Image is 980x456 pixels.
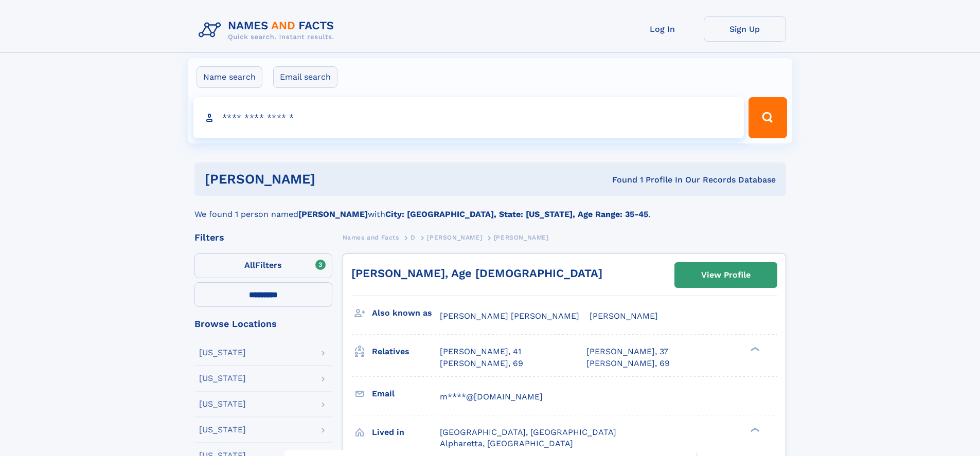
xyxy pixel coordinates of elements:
div: [US_STATE] [199,349,246,357]
h3: Lived in [372,424,440,441]
a: [PERSON_NAME], 41 [440,346,521,357]
a: View Profile [675,263,777,287]
div: [US_STATE] [199,374,246,382]
input: search input [193,97,744,138]
a: [PERSON_NAME], 69 [440,358,523,369]
div: Browse Locations [194,319,332,329]
a: D [411,231,416,244]
button: Search Button [749,97,787,138]
div: Filters [194,233,332,242]
span: Alpharetta, [GEOGRAPHIC_DATA] [440,439,573,448]
a: Log In [621,16,704,42]
a: Names and Facts [343,231,399,244]
div: ❯ [748,426,760,433]
span: All [244,260,255,270]
h3: Relatives [372,343,440,360]
div: [US_STATE] [199,426,246,434]
span: D [411,234,416,241]
h3: Also known as [372,304,440,322]
div: View Profile [701,263,751,287]
h1: [PERSON_NAME] [205,173,464,186]
span: [GEOGRAPHIC_DATA], [GEOGRAPHIC_DATA] [440,427,616,437]
img: Logo Names and Facts [194,16,343,44]
a: [PERSON_NAME], 69 [586,358,670,369]
h3: Email [372,385,440,403]
div: ❯ [748,346,760,353]
a: [PERSON_NAME], 37 [586,346,668,357]
a: [PERSON_NAME] [427,231,482,244]
label: Filters [194,253,332,278]
div: [US_STATE] [199,400,246,408]
a: [PERSON_NAME], Age [DEMOGRAPHIC_DATA] [351,267,602,280]
label: Name search [197,66,262,88]
label: Email search [273,66,337,88]
span: [PERSON_NAME] [PERSON_NAME] [440,311,579,321]
a: Sign Up [704,16,786,42]
b: [PERSON_NAME] [298,209,368,219]
span: [PERSON_NAME] [590,311,658,321]
span: [PERSON_NAME] [427,234,482,241]
b: City: [GEOGRAPHIC_DATA], State: [US_STATE], Age Range: 35-45 [385,209,648,219]
div: Found 1 Profile In Our Records Database [464,174,776,186]
span: [PERSON_NAME] [494,234,549,241]
div: We found 1 person named with . [194,196,786,221]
